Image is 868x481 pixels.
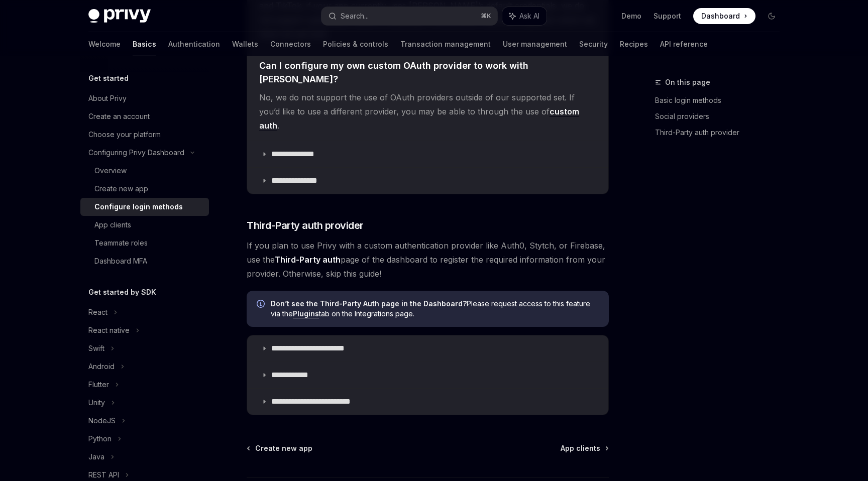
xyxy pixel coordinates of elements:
div: Flutter [88,379,109,391]
a: Policies & controls [323,32,388,56]
a: Choose your platform [80,126,209,144]
a: Connectors [270,32,311,56]
strong: Third-Party auth [275,255,341,265]
a: Basics [133,32,156,56]
div: App clients [94,219,131,231]
div: Android [88,360,115,373]
span: Create new app [255,443,312,453]
button: Search...⌘K [321,7,497,25]
span: No, we do not support the use of OAuth providers outside of our supported set. If you’d like to u... [259,90,596,133]
span: App clients [561,443,600,453]
span: On this page [665,76,710,88]
div: About Privy [88,92,127,104]
button: Ask AI [502,7,547,25]
a: App clients [561,443,608,453]
a: Third-Party auth provider [655,125,788,141]
span: Please request access to this feature via the tab on the Integrations page. [271,299,599,319]
div: Configure login methods [94,201,183,213]
a: App clients [80,216,209,234]
a: Create new app [248,443,312,453]
a: Support [654,11,681,21]
a: Plugins [293,309,319,318]
div: Overview [94,165,127,177]
div: Swift [88,342,104,354]
a: Dashboard MFA [80,252,209,270]
a: Teammate roles [80,234,209,252]
div: Teammate roles [94,237,148,249]
span: If you plan to use Privy with a custom authentication provider like Auth0, Stytch, or Firebase, u... [247,238,609,281]
div: Search... [341,10,369,22]
a: Configure login methods [80,198,209,216]
button: Toggle dark mode [764,8,780,24]
div: Configuring Privy Dashboard [88,147,184,159]
div: React [88,306,107,318]
a: Basic login methods [655,92,788,108]
a: About Privy [80,89,209,107]
a: Authentication [168,32,220,56]
a: API reference [660,32,708,56]
img: dark logo [88,9,151,23]
div: REST API [88,469,119,481]
span: ⌘ K [481,12,491,20]
a: Demo [621,11,641,21]
a: Create an account [80,107,209,126]
div: Python [88,433,112,445]
div: Create new app [94,183,148,195]
div: Java [88,451,104,463]
a: Social providers [655,108,788,125]
div: Unity [88,397,105,409]
svg: Info [257,300,267,310]
div: Dashboard MFA [94,255,147,267]
span: Dashboard [701,11,740,21]
span: Third-Party auth provider [247,218,364,232]
div: React native [88,324,130,336]
a: Transaction management [400,32,491,56]
a: Create new app [80,180,209,198]
strong: Don’t see the Third-Party Auth page in the Dashboard? [271,299,467,308]
a: User management [503,32,567,56]
a: Dashboard [693,8,755,24]
span: Ask AI [519,11,539,21]
a: Overview [80,162,209,180]
div: Create an account [88,110,150,123]
a: Recipes [620,32,648,56]
a: Welcome [88,32,121,56]
div: Choose your platform [88,129,161,141]
h5: Get started [88,72,129,84]
span: Can I configure my own custom OAuth provider to work with [PERSON_NAME]? [259,59,596,86]
a: Wallets [232,32,258,56]
div: NodeJS [88,415,116,427]
h5: Get started by SDK [88,286,156,298]
a: Security [579,32,608,56]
